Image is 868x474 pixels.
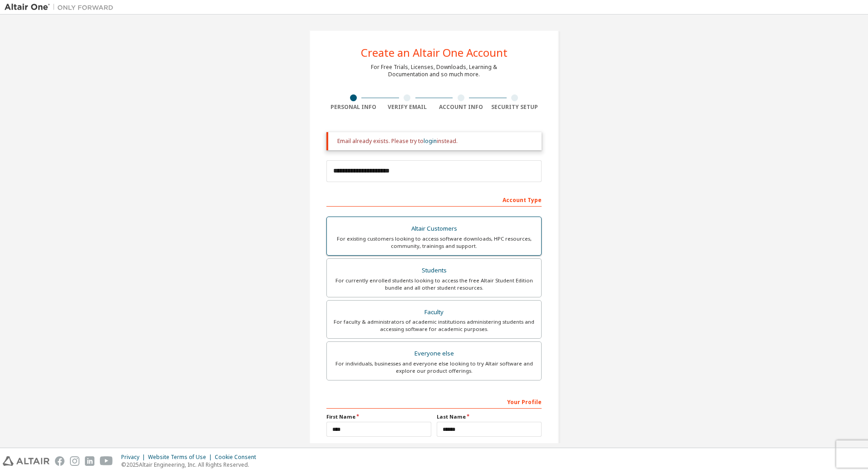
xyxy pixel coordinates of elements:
[332,360,536,375] div: For individuals, businesses and everyone else looking to try Altair software and explore our prod...
[332,222,536,235] div: Altair Customers
[215,454,261,461] div: Cookie Consent
[3,456,49,466] img: altair_logo.svg
[361,47,508,58] div: Create an Altair One Account
[332,306,536,319] div: Faculty
[380,104,434,111] div: Verify Email
[5,3,118,12] img: Altair One
[70,456,79,466] img: instagram.svg
[434,104,488,111] div: Account Info
[332,318,536,333] div: For faculty & administrators of academic institutions administering students and accessing softwa...
[326,394,542,409] div: Your Profile
[121,454,148,461] div: Privacy
[488,104,542,111] div: Security Setup
[85,456,94,466] img: linkedin.svg
[371,64,497,78] div: For Free Trials, Licenses, Downloads, Learning & Documentation and so much more.
[332,264,536,277] div: Students
[332,347,536,360] div: Everyone else
[337,138,534,145] div: Email already exists. Please try to instead.
[55,456,64,466] img: facebook.svg
[100,456,113,466] img: youtube.svg
[437,413,542,420] label: Last Name
[332,235,536,250] div: For existing customers looking to access software downloads, HPC resources, community, trainings ...
[326,442,542,449] label: Job Title
[424,137,437,145] a: login
[148,454,215,461] div: Website Terms of Use
[326,192,542,207] div: Account Type
[326,413,431,420] label: First Name
[121,461,261,469] p: © 2025 Altair Engineering, Inc. All Rights Reserved.
[326,104,380,111] div: Personal Info
[332,277,536,291] div: For currently enrolled students looking to access the free Altair Student Edition bundle and all ...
